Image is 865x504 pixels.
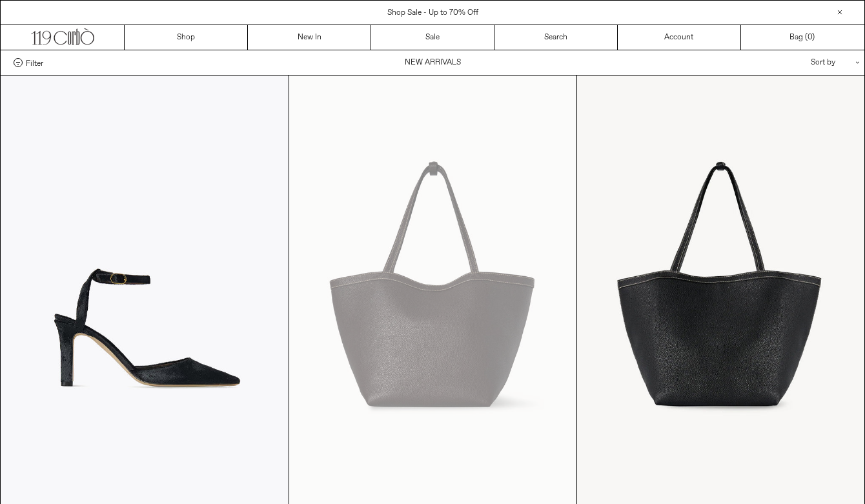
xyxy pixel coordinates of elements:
[618,25,741,50] a: Account
[494,25,618,50] a: Search
[125,25,248,50] a: Shop
[387,8,478,18] a: Shop Sale - Up to 70% Off
[808,32,815,43] span: )
[741,25,864,50] a: Bag ()
[735,50,851,75] div: Sort by
[808,32,812,43] span: 0
[371,25,494,50] a: Sale
[26,58,43,67] span: Filter
[248,25,371,50] a: New In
